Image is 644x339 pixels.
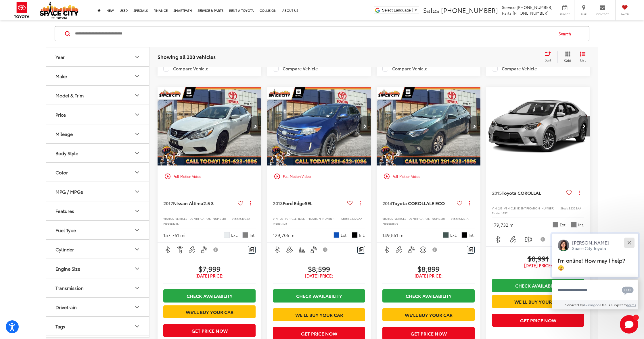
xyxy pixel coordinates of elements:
div: Engine Size [134,265,141,272]
button: TransmissionTransmission [46,278,150,297]
p: [PERSON_NAME] [572,239,609,246]
a: 2013Ford EdgeSEL [273,200,345,206]
button: MileageMileage [46,124,150,143]
img: Bluetooth® [495,236,502,243]
span: [DATE] Price: [273,273,365,279]
label: Compare Vehicle [273,66,318,72]
button: MakeMake [46,67,150,85]
div: 2017 Nissan Altima 2.5 S 0 [157,87,262,165]
span: ​ [412,8,413,12]
span: 2.5 S [203,200,214,206]
span: Ext. [231,232,238,238]
button: CylinderCylinder [46,240,150,259]
img: Bluetooth® [384,246,391,253]
img: Aux Input [286,246,293,253]
div: Transmission [134,284,141,291]
div: 179,732 mi [492,221,515,228]
a: 2014 Toyota COROLLA LE ECO PREMIUM2014 Toyota COROLLA LE ECO PREMIUM2014 Toyota COROLLA LE ECO PR... [376,87,481,165]
span: dropdown dots [469,201,470,205]
button: Select sort value [542,51,557,63]
div: Body Style [55,150,78,156]
button: DrivetrainDrivetrain [46,298,150,316]
div: Cylinder [55,246,74,252]
span: 2015 [492,189,502,196]
span: Int. [359,232,365,238]
img: Bluetooth® [164,246,172,253]
span: Stock: [451,216,459,221]
img: Aux Input [189,246,196,253]
div: Mileage [55,131,73,136]
span: [DATE] Price: [382,273,475,279]
div: Cylinder [134,246,141,253]
span: Sort [545,57,551,62]
img: 2013 Ford Edge SEL FWD [267,87,371,166]
img: 2015 Toyota COROLLA LE GRADE FWD [486,87,591,166]
img: Keyless Entry [310,246,317,253]
span: 2014 [382,200,392,206]
img: Keyless Entry [200,246,208,253]
img: Bluetooth® [274,246,281,253]
span: Showing all 200 vehicles [158,53,216,60]
span: [DATE] Price: [492,263,584,268]
span: Classic Silver Metallic [553,222,558,228]
span: VIN: [382,216,388,221]
img: Space City Toyota [40,1,78,19]
a: 2014Toyota COROLLALE ECO [382,200,455,206]
img: Emergency Brake Assist [525,236,532,243]
button: View Disclaimer [321,244,330,256]
button: TagsTags [46,317,150,336]
span: Ext. [341,232,348,238]
span: Contact [596,12,609,16]
div: Fuel Type [55,227,76,233]
button: List View [576,51,590,63]
div: Year [55,54,65,59]
div: 2013 Ford Edge SEL 0 [267,87,371,165]
span: VIN: [273,216,279,221]
div: Transmission [55,285,84,290]
button: Actions [246,198,256,208]
span: Gray [571,222,577,228]
span: Model: [382,221,392,226]
a: Check Availability [492,279,584,292]
input: Search by Make, Model, or Keyword [74,27,553,41]
button: Search [553,26,579,41]
a: Gubagoo. [584,302,600,307]
span: Blue Metallic [333,232,339,238]
div: Tags [55,323,65,329]
div: Drivetrain [134,304,141,311]
button: View Disclaimer [537,233,549,245]
button: Next image [359,116,371,136]
a: 2017 Nissan Altima 2.5 S 4x22017 Nissan Altima 2.5 S 4x22017 Nissan Altima 2.5 S 4x22017 Nissan A... [157,87,262,165]
span: Glacier White [224,232,230,238]
span: Model: [492,211,501,215]
span: Service [558,12,571,16]
a: We'll Buy Your Car [163,305,256,318]
a: 2015 Toyota COROLLA LE GRADE FWD2015 Toyota COROLLA LE GRADE FWD2015 Toyota COROLLA LE GRADE FWD2... [486,87,591,165]
span: [US_VEHICLE_IDENTIFICATION_NUMBER] [169,216,226,221]
img: Comments [250,247,254,252]
a: Check Availability [273,289,365,302]
img: 2017 Nissan Altima 2.5 S 4x2 [157,87,262,166]
span: VIN: [163,216,169,221]
span: Toyota COROLLA [392,200,429,206]
button: Next image [250,116,261,136]
span: Ext. [560,222,567,228]
div: Color [134,169,141,176]
div: Tags [134,323,141,330]
span: Nissan Altima [173,200,203,206]
span: 1876 [392,221,398,226]
a: We'll Buy Your Car [492,295,584,308]
span: [DATE] Price: [163,273,256,279]
a: We'll Buy Your Car [382,308,475,321]
span: S1261A [459,216,469,221]
img: Aux Input [396,246,403,253]
div: Price [134,111,141,118]
button: Next image [469,116,480,136]
span: $8,991 [492,254,584,263]
button: Actions [465,198,475,208]
div: Price [55,112,66,117]
img: Keyless Ignition System [419,246,427,253]
span: VIN: [492,206,498,210]
a: Terms [627,302,636,307]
